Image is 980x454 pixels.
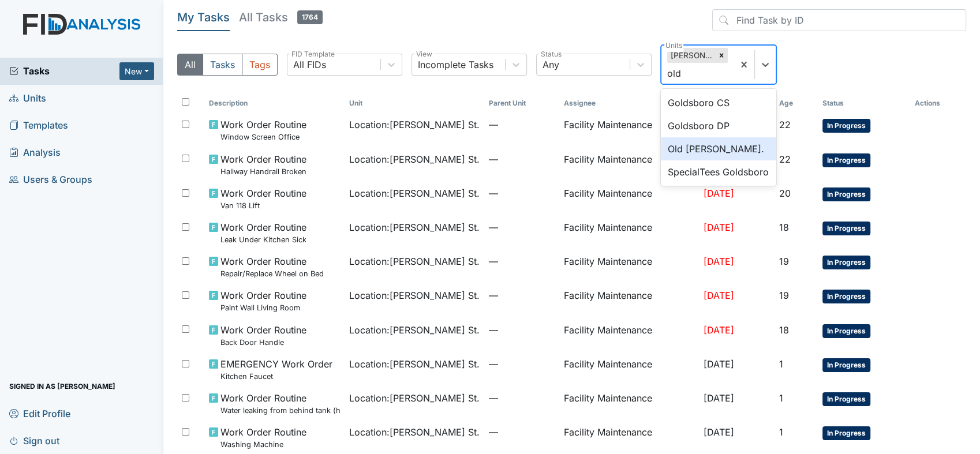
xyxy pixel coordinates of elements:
span: In Progress [822,222,870,235]
small: Van 118 Lift [220,200,306,211]
span: [DATE] [704,187,734,199]
td: Facility Maintenance [559,148,700,182]
span: In Progress [822,256,870,269]
span: Work Order Routine Hallway Handrail Broken [220,152,306,177]
div: Goldsboro CS [661,91,776,114]
span: — [489,288,554,302]
input: Find Task by ID [712,9,966,31]
td: Facility Maintenance [559,250,700,284]
th: Toggle SortBy [818,93,910,113]
span: Location : [PERSON_NAME] St. [349,323,480,337]
th: Toggle SortBy [484,93,559,113]
small: Repair/Replace Wheel on Bed [220,268,324,279]
span: In Progress [822,324,870,338]
span: Work Order Routine Water leaking from behind tank (handicapped bathroom) [220,391,340,416]
span: 22 [779,153,791,165]
th: Actions [910,93,966,113]
span: 18 [779,222,789,233]
span: — [489,152,554,166]
span: 22 [779,119,791,130]
span: Location : [PERSON_NAME] St. [349,391,480,405]
span: Work Order Routine Leak Under Kitchen Sick [220,220,306,245]
span: EMERGENCY Work Order Kitchen Faucet [220,357,332,382]
span: [DATE] [704,358,734,370]
small: Kitchen Faucet [220,371,332,382]
span: 1764 [297,10,323,24]
td: Facility Maintenance [559,284,700,318]
td: Facility Maintenance [559,216,700,250]
span: Work Order Routine Paint Wall Living Room [220,288,306,313]
small: Leak Under Kitchen Sick [220,234,306,245]
small: Hallway Handrail Broken [220,166,306,177]
span: [DATE] [704,222,734,233]
span: [DATE] [704,426,734,438]
th: Toggle SortBy [775,93,817,113]
span: 20 [779,187,791,199]
span: — [489,220,554,234]
span: In Progress [822,153,870,167]
th: Toggle SortBy [204,93,345,113]
small: Window Screen Office [220,132,306,142]
span: Edit Profile [9,404,70,422]
a: Tasks [9,64,119,78]
td: Facility Maintenance [559,352,700,387]
td: Facility Maintenance [559,182,700,216]
span: In Progress [822,119,870,133]
span: Work Order Routine Washing Machine [220,425,306,450]
span: In Progress [822,290,870,303]
th: Toggle SortBy [345,93,485,113]
div: All FIDs [293,58,326,72]
td: Facility Maintenance [559,113,700,147]
small: Back Door Handle [220,337,306,348]
span: In Progress [822,358,870,372]
span: Location : [PERSON_NAME] St. [349,186,480,200]
div: Incomplete Tasks [418,58,493,72]
span: Analysis [9,144,61,162]
div: Goldsboro DP [661,114,776,137]
span: Units [9,89,46,107]
span: 19 [779,256,789,267]
span: In Progress [822,426,870,440]
span: — [489,254,554,268]
button: All [177,54,203,76]
span: In Progress [822,187,870,201]
div: Type filter [177,54,278,76]
span: 1 [779,358,783,370]
span: Work Order Routine Back Door Handle [220,323,306,348]
span: 1 [779,392,783,404]
span: [DATE] [704,392,734,404]
span: Location : [PERSON_NAME] St. [349,288,480,302]
div: Any [543,58,559,72]
small: Water leaking from behind tank (handicapped bathroom) [220,405,340,416]
span: Location : [PERSON_NAME] St. [349,357,480,371]
div: Old [PERSON_NAME]. [661,137,776,160]
span: Location : [PERSON_NAME] St. [349,220,480,234]
span: — [489,391,554,405]
span: Work Order Routine Van 118 Lift [220,186,306,211]
span: 1 [779,426,783,438]
span: — [489,186,554,200]
span: — [489,425,554,439]
span: Location : [PERSON_NAME] St. [349,118,480,132]
span: — [489,118,554,132]
div: SpecialTees Goldsboro [661,160,776,183]
span: Work Order Routine Window Screen Office [220,118,306,142]
span: Work Order Routine Repair/Replace Wheel on Bed [220,254,324,279]
button: Tasks [203,54,242,76]
span: Location : [PERSON_NAME] St. [349,254,480,268]
td: Facility Maintenance [559,387,700,421]
button: New [119,62,154,80]
th: Assignee [559,93,700,113]
h5: My Tasks [177,9,230,25]
span: Location : [PERSON_NAME] St. [349,425,480,439]
span: [DATE] [704,324,734,336]
span: [DATE] [704,256,734,267]
span: 19 [779,290,789,301]
span: — [489,357,554,371]
td: Facility Maintenance [559,318,700,352]
small: Paint Wall Living Room [220,302,306,313]
span: — [489,323,554,337]
span: 18 [779,324,789,336]
input: Toggle All Rows Selected [182,98,189,106]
